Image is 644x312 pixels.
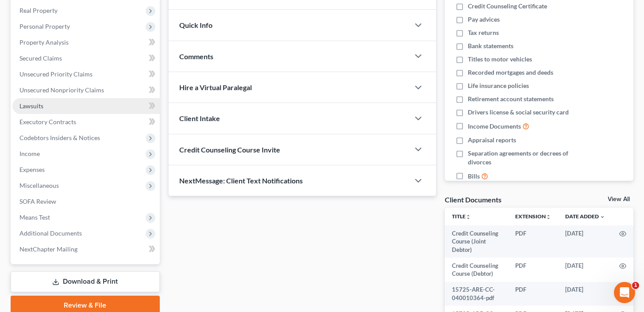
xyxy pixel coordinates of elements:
a: Executory Contracts [12,114,160,130]
a: Download & Print [11,271,160,292]
td: Credit Counseling Course (Joint Debtor) [445,225,508,258]
span: Recorded mortgages and deeds [468,68,553,77]
span: Income Documents [468,122,521,131]
span: SOFA Review [19,198,56,205]
span: Means Test [19,213,50,221]
a: Property Analysis [12,34,160,50]
a: Date Added expand_more [565,213,605,220]
a: SOFA Review [12,194,160,209]
span: Quick Info [179,21,212,29]
td: PDF [508,282,558,306]
span: Tax returns [468,28,499,37]
span: 1 [632,282,639,289]
span: Appraisal reports [468,136,516,145]
i: unfold_more [466,214,471,220]
span: Pay advices [468,15,500,24]
div: Client Documents [445,195,501,204]
span: Separation agreements or decrees of divorces [468,149,578,167]
span: Hire a Virtual Paralegal [179,83,252,91]
td: Credit Counseling Course (Debtor) [445,258,508,282]
td: [DATE] [558,225,612,258]
a: Unsecured Priority Claims [12,66,160,82]
span: Miscellaneous [19,182,59,189]
span: Unsecured Priority Claims [19,70,93,78]
a: Lawsuits [12,98,160,114]
span: Income [19,150,40,157]
span: NextChapter Mailing [19,245,77,253]
span: NextMessage: Client Text Notifications [179,176,303,185]
span: Secured Claims [19,54,62,62]
a: Unsecured Nonpriority Claims [12,82,160,98]
span: Property Analysis [19,38,69,46]
span: Client Intake [179,114,220,122]
a: Secured Claims [12,50,160,66]
span: Drivers license & social security card [468,108,569,117]
td: PDF [508,258,558,282]
iframe: Intercom live chat [614,282,635,303]
span: Retirement account statements [468,95,554,103]
td: [DATE] [558,282,612,306]
span: Executory Contracts [19,118,76,126]
span: Lawsuits [19,102,43,110]
span: Unsecured Nonpriority Claims [19,86,104,94]
span: Bills [468,172,480,181]
span: Personal Property [19,23,70,30]
i: unfold_more [546,214,551,220]
td: 15725-ARE-CC-040010364-pdf [445,282,508,306]
span: Real Property [19,7,58,14]
span: Codebtors Insiders & Notices [19,134,100,141]
span: Expenses [19,166,45,173]
span: Comments [179,52,213,61]
span: Credit Counseling Certificate [468,2,547,11]
i: expand_more [600,214,605,220]
a: Extensionunfold_more [515,213,551,220]
span: Life insurance policies [468,81,529,90]
span: Additional Documents [19,229,82,237]
span: Titles to motor vehicles [468,55,532,64]
span: Bank statements [468,42,513,50]
a: View All [608,196,630,202]
a: NextChapter Mailing [12,241,160,257]
td: PDF [508,225,558,258]
a: Titleunfold_more [452,213,471,220]
span: Credit Counseling Course Invite [179,145,280,154]
td: [DATE] [558,258,612,282]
